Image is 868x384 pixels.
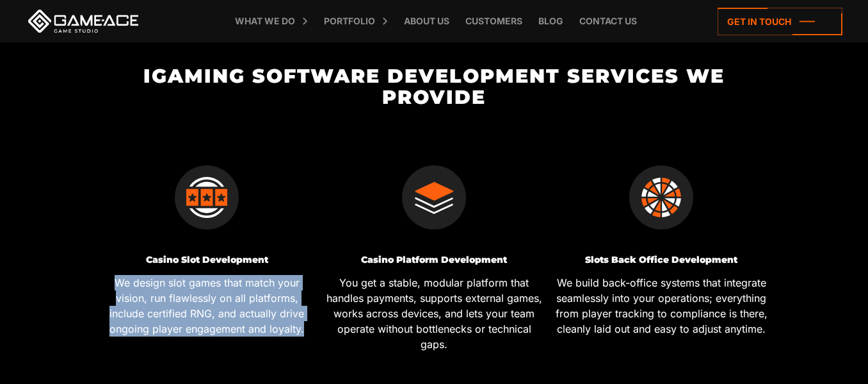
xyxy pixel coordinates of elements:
h3: Casino Slot Development [98,255,316,265]
img: Game platform development icon [402,165,466,230]
p: You get a stable, modular platform that handles payments, supports external games, works across d... [325,275,543,352]
a: Get in touch [718,8,842,35]
img: Lottery games icon [629,165,693,230]
h3: Slots Back Office Development [552,255,770,265]
p: We build back-office systems that integrate seamlessly into your operations; everything from play... [552,275,770,337]
h2: iGaming Software Development Services We Provide [93,65,775,108]
img: Slot machine icon [175,165,239,230]
h3: Casino Platform Development [325,255,543,265]
p: We design slot games that match your vision, run flawlessly on all platforms, include certified R... [98,275,316,337]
